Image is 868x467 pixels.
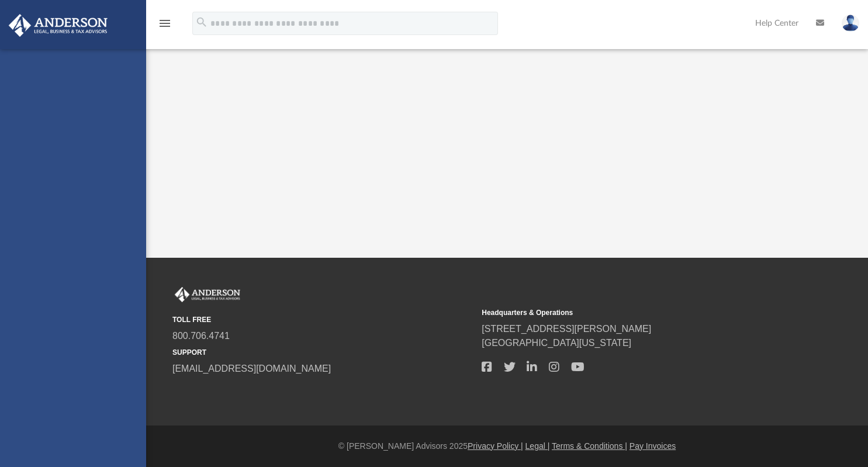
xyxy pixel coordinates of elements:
small: TOLL FREE [172,314,473,325]
a: Terms & Conditions | [552,441,627,451]
a: [STREET_ADDRESS][PERSON_NAME] [482,324,651,334]
img: Anderson Advisors Platinum Portal [5,14,111,37]
a: Pay Invoices [630,441,676,451]
a: [EMAIL_ADDRESS][DOMAIN_NAME] [172,364,331,373]
small: SUPPORT [172,347,473,358]
div: © [PERSON_NAME] Advisors 2025 [146,440,868,452]
a: Legal | [525,441,550,451]
i: menu [158,16,172,30]
i: search [195,16,208,29]
a: Privacy Policy | [468,441,523,451]
a: menu [158,22,172,30]
a: [GEOGRAPHIC_DATA][US_STATE] [482,338,631,348]
small: Headquarters & Operations [482,307,783,318]
img: Anderson Advisors Platinum Portal [172,287,243,302]
img: User Pic [842,15,859,32]
a: 800.706.4741 [172,331,230,341]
